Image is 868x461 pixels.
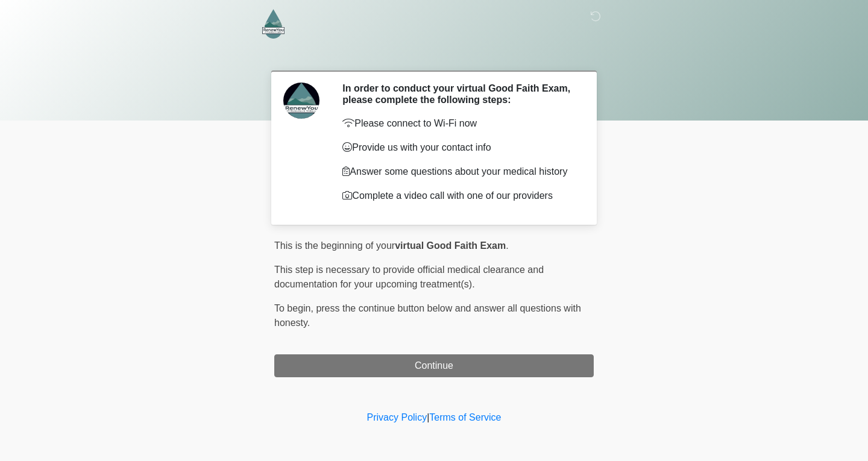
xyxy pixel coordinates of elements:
a: Terms of Service [429,412,501,422]
strong: virtual Good Faith Exam [395,240,506,251]
h1: ‎ ‎ ‎ [265,43,603,66]
span: This step is necessary to provide official medical clearance and documentation for your upcoming ... [274,265,544,289]
img: RenewYou IV Hydration and Wellness Logo [262,9,285,39]
p: Please connect to Wi-Fi now [342,116,576,131]
span: To begin, [274,303,316,313]
p: Complete a video call with one of our providers [342,189,576,203]
span: This is the beginning of your [274,240,395,251]
a: Privacy Policy [367,412,427,422]
span: . [506,240,508,251]
p: Provide us with your contact info [342,140,576,155]
button: Continue [274,354,594,377]
h2: In order to conduct your virtual Good Faith Exam, please complete the following steps: [342,83,576,105]
img: Agent Avatar [283,83,319,119]
span: press the continue button below and answer all questions with honesty. [274,303,581,328]
a: | [427,412,429,422]
p: Answer some questions about your medical history [342,165,576,179]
